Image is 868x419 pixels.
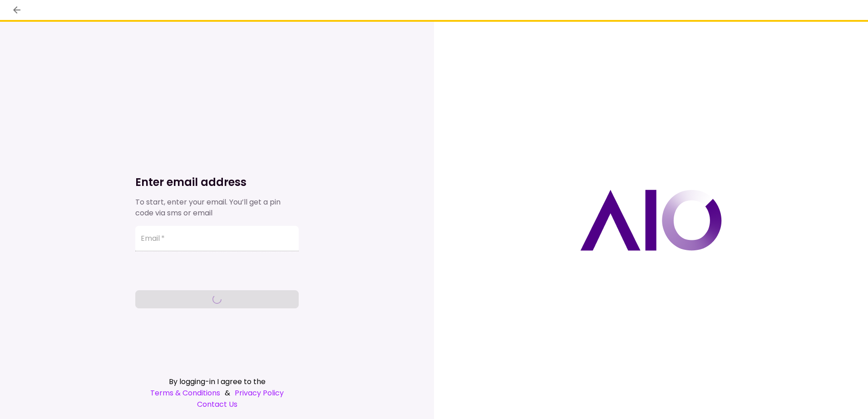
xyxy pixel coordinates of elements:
[135,197,299,219] div: To start, enter your email. You’ll get a pin code via sms or email
[135,175,299,190] h1: Enter email address
[235,387,284,399] a: Privacy Policy
[135,376,299,387] div: By logging-in I agree to the
[135,387,299,399] div: &
[9,2,25,18] button: back
[150,387,220,399] a: Terms & Conditions
[135,399,299,410] a: Contact Us
[580,190,722,251] img: AIO logo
